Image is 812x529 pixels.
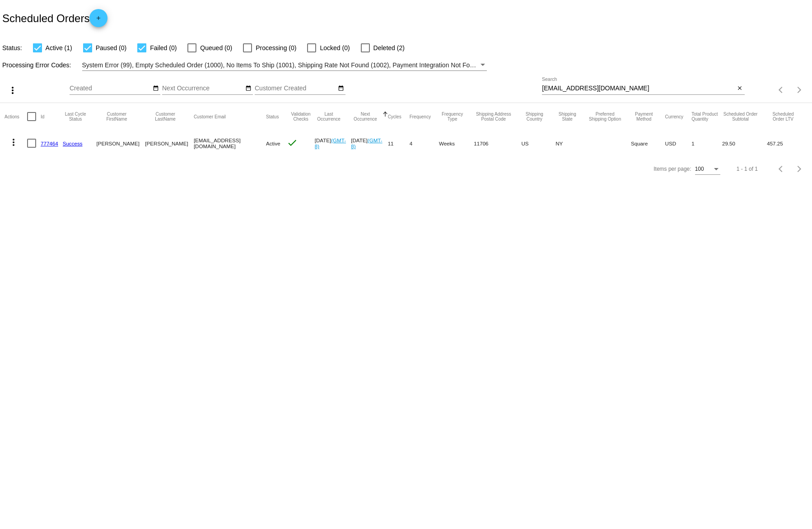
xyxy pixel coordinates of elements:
[315,130,351,156] mat-cell: [DATE]
[93,15,104,26] mat-icon: add
[2,44,22,51] span: Status:
[439,130,474,156] mat-cell: Weeks
[7,85,18,96] mat-icon: more_vert
[388,114,401,119] button: Change sorting for Cycles
[587,112,623,122] button: Change sorting for PreferredShippingOption
[737,85,743,92] mat-icon: close
[439,112,466,122] button: Change sorting for FrequencyType
[474,130,521,156] mat-cell: 11706
[256,42,296,53] span: Processing (0)
[8,137,19,148] mat-icon: more_vert
[653,166,691,172] div: Items per page:
[338,85,344,92] mat-icon: date_range
[555,112,579,122] button: Change sorting for ShippingState
[320,42,350,53] span: Locked (0)
[474,112,513,122] button: Change sorting for ShippingPostcode
[145,130,194,156] mat-cell: [PERSON_NAME]
[410,130,439,156] mat-cell: 4
[737,166,758,172] div: 1 - 1 of 1
[63,112,89,122] button: Change sorting for LastProcessingCycleId
[521,112,547,122] button: Change sorting for ShippingCountry
[266,114,279,119] button: Change sorting for Status
[691,103,722,130] mat-header-cell: Total Product Quantity
[542,85,735,92] input: Search
[351,130,387,156] mat-cell: [DATE]
[96,42,126,53] span: Paused (0)
[767,112,799,122] button: Change sorting for LifetimeValue
[315,112,343,122] button: Change sorting for LastOccurrenceUtc
[695,166,704,172] span: 100
[287,137,298,148] mat-icon: check
[691,130,722,156] mat-cell: 1
[194,114,226,119] button: Change sorting for CustomerEmail
[767,130,807,156] mat-cell: 457.25
[555,130,587,156] mat-cell: NY
[665,130,692,156] mat-cell: USD
[97,112,137,122] button: Change sorting for CustomerFirstName
[772,81,790,99] button: Previous page
[266,140,280,146] span: Active
[97,130,145,156] mat-cell: [PERSON_NAME]
[410,114,431,119] button: Change sorting for Frequency
[41,140,58,146] a: 777464
[287,103,314,130] mat-header-cell: Validation Checks
[2,61,71,69] span: Processing Error Codes:
[162,85,243,92] input: Next Occurrence
[245,85,252,92] mat-icon: date_range
[200,42,232,53] span: Queued (0)
[722,112,759,122] button: Change sorting for Subtotal
[521,130,555,156] mat-cell: US
[790,160,808,178] button: Next page
[82,60,487,71] mat-select: Filter by Processing Error Codes
[46,42,72,53] span: Active (1)
[255,85,336,92] input: Customer Created
[735,84,745,94] button: Clear
[388,130,410,156] mat-cell: 11
[722,130,767,156] mat-cell: 29.50
[315,137,346,149] a: (GMT-8)
[665,114,684,119] button: Change sorting for CurrencyIso
[5,103,27,130] mat-header-cell: Actions
[790,81,808,99] button: Next page
[194,130,266,156] mat-cell: [EMAIL_ADDRESS][DOMAIN_NAME]
[153,85,159,92] mat-icon: date_range
[2,9,107,27] h2: Scheduled Orders
[41,114,44,119] button: Change sorting for Id
[63,140,83,146] a: Success
[631,112,657,122] button: Change sorting for PaymentMethod.Type
[70,85,151,92] input: Created
[695,166,720,173] mat-select: Items per page:
[373,42,405,53] span: Deleted (2)
[150,42,177,53] span: Failed (0)
[631,130,665,156] mat-cell: Square
[351,112,379,122] button: Change sorting for NextOccurrenceUtc
[351,137,382,149] a: (GMT-8)
[772,160,790,178] button: Previous page
[145,112,186,122] button: Change sorting for CustomerLastName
